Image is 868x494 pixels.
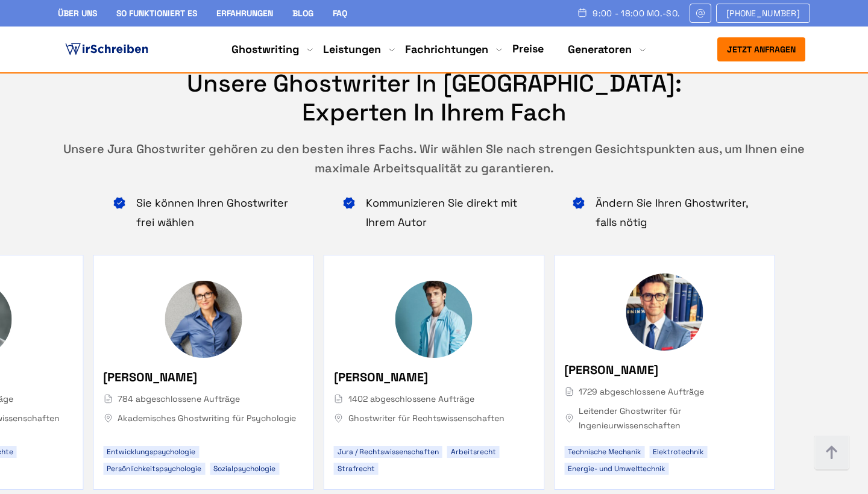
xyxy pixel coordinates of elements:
span: 1729 abgeschlossene Aufträge [564,384,764,399]
span: [PERSON_NAME] [564,360,658,380]
li: Ändern Sie Ihren Ghostwriter, falls nötig [573,193,754,232]
a: Erfahrungen [216,8,273,19]
li: Arbeitsrecht [447,446,500,458]
li: Kommunizieren Sie direkt mit Ihrem Autor [344,193,524,232]
span: 9:00 - 18:00 Mo.-So. [593,8,680,18]
li: Persönlichkeitspsychologie [103,463,205,475]
h2: Unsere Ghostwriter in [GEOGRAPHIC_DATA]: Experten in ihrem Fach [171,69,697,127]
img: Dr. Laura Müller [165,281,242,358]
div: 2 / 5 [93,255,313,490]
span: [PERSON_NAME] [334,367,428,387]
button: Jetzt anfragen [717,37,805,61]
div: Unsere Jura Ghostwriter gehören zu den besten ihres Fachs. Wir wählen SIe nach strengen Gesichtsp... [58,139,810,178]
a: Blog [292,8,313,19]
li: Jura / Rechtswissenschaften [334,446,442,458]
img: Prof. Dr. Markus Steinbach [395,281,473,358]
a: Fachrichtungen [405,42,488,57]
img: button top [814,435,850,471]
img: Email [695,8,706,18]
a: Leistungen [323,42,381,57]
a: FAQ [333,8,347,19]
li: Entwicklungspsychologie [103,446,199,458]
span: Akademisches Ghostwriting für Psychologie [103,411,303,425]
span: [PERSON_NAME] [103,367,197,387]
li: Sie können Ihren Ghostwriter frei wählen [114,193,295,232]
div: 4 / 5 [554,255,775,490]
img: Dr. Felix Neumann [626,274,703,351]
a: Generatoren [568,42,632,57]
li: Elektrotechnik [649,446,707,458]
span: 1402 abgeschlossene Aufträge [334,392,534,406]
li: Sozialpsychologie [210,463,279,475]
span: [PHONE_NUMBER] [726,8,800,18]
a: Über uns [58,8,97,19]
img: logo ghostwriter-österreich [63,40,151,58]
a: [PHONE_NUMBER] [716,4,810,23]
a: So funktioniert es [116,8,197,19]
li: Technische Mechanik [564,446,644,458]
a: Preise [512,42,544,55]
span: 784 abgeschlossene Aufträge [103,392,303,406]
li: Energie- und Umwelttechnik [564,463,668,475]
span: Leitender Ghostwriter für Ingenieurwissenschaften [564,404,764,433]
span: Ghostwriter für Rechtswissenschaften [334,411,534,425]
li: Strafrecht [334,463,379,475]
div: 3 / 5 [324,255,544,490]
a: Ghostwriting [231,42,299,57]
img: Schedule [577,8,588,17]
